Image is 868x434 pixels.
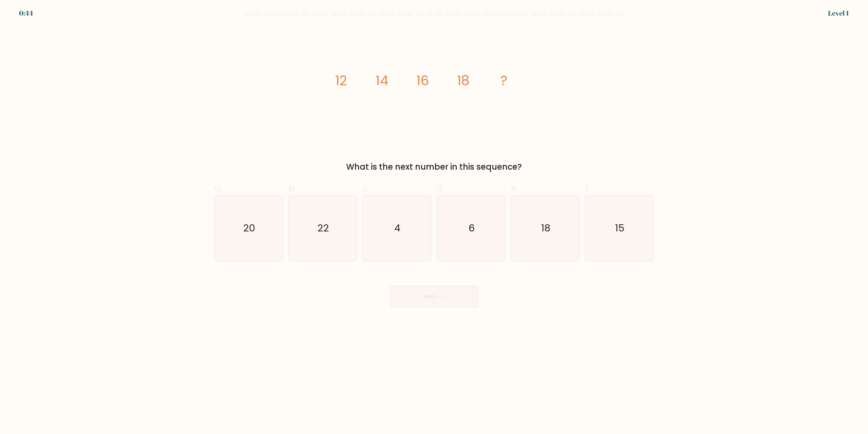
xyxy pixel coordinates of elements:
div: 0:44 [19,8,33,18]
span: d. [437,182,445,195]
button: Next [390,286,478,307]
tspan: 14 [375,71,388,90]
text: 4 [395,222,401,235]
span: c. [362,182,370,195]
span: a. [214,182,222,195]
tspan: ? [500,71,508,90]
tspan: 12 [335,71,347,90]
text: 20 [243,222,255,235]
span: e. [511,182,518,195]
text: 22 [318,222,329,235]
div: Level 1 [828,8,849,18]
text: 18 [541,222,550,235]
div: What is the next number in this sequence? [218,161,650,173]
tspan: 16 [416,71,429,90]
tspan: 18 [457,71,470,90]
text: 6 [469,222,475,235]
span: f. [585,182,590,195]
text: 15 [615,222,625,235]
span: b. [289,182,297,195]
